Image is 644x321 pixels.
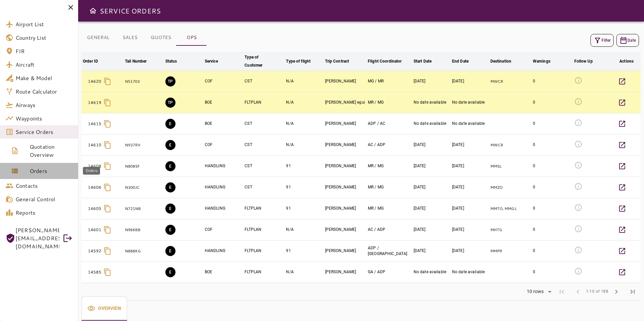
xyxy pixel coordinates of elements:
[203,241,243,262] td: HANDLING
[414,57,431,65] div: Start Date
[368,78,411,84] div: MARISELA GONZALEZ, MICHELLE RAMOS
[125,79,163,84] p: N51703
[368,57,410,65] span: Flight Coordinator
[490,227,530,233] p: MHTG
[245,53,283,69] span: Type of Customer
[285,71,323,92] td: N/A
[490,248,530,254] p: MMPR
[286,57,311,65] div: Type of flight
[88,121,102,127] p: 14615
[324,241,367,262] td: [PERSON_NAME]
[490,206,530,212] p: MMTO, MMGL
[624,284,641,300] span: Last Page
[125,142,163,148] p: N937RV
[324,219,367,241] td: [PERSON_NAME]
[203,71,243,92] td: COF
[82,296,127,321] div: basic tabs example
[614,73,630,90] button: Details
[205,57,218,65] div: Service
[165,140,175,150] button: EXECUTION
[533,248,572,254] div: 0
[412,113,451,135] td: No date available
[614,264,630,280] button: Details
[451,219,489,241] td: [DATE]
[490,79,530,84] p: MWCR
[15,128,73,136] span: Service Orders
[574,57,602,65] span: Follow Up
[412,135,451,156] td: [DATE]
[125,57,147,65] div: Tail Number
[614,201,630,217] button: Details
[614,95,630,111] button: Details
[452,57,477,65] span: End Date
[614,158,630,174] button: Details
[325,57,358,65] span: Trip Contract
[125,57,155,65] span: Tail Number
[324,71,367,92] td: [PERSON_NAME]
[451,135,489,156] td: [DATE]
[490,142,530,148] p: MWCR
[15,61,73,69] span: Aircraft
[243,113,285,135] td: CST
[533,184,572,190] div: 0
[88,227,102,233] p: 14601
[533,227,572,233] div: 0
[414,57,440,65] span: Start Date
[451,241,489,262] td: [DATE]
[203,135,243,156] td: COF
[368,269,411,275] div: GERARDO ARGUIJO, ADRIANA DEL POZO
[88,142,102,148] p: 14610
[100,5,161,16] h6: SERVICE ORDERS
[165,57,177,65] div: Status
[368,142,411,148] div: ALFREDO CABRERA, ADRIANA DEL POZO
[614,137,630,153] button: Details
[412,198,451,219] td: [DATE]
[612,288,620,296] span: chevron_right
[165,119,175,129] button: EXECUTION
[533,206,572,211] div: 0
[176,30,207,46] button: OPS
[368,206,411,211] div: MICHELLE RAMOS, MARISELA GONZALEZ
[533,57,559,65] span: Warnings
[243,92,285,113] td: FLTPLAN
[15,195,73,203] span: General Control
[285,219,323,241] td: N/A
[125,227,163,233] p: N966BB
[324,156,367,177] td: [PERSON_NAME]
[115,30,145,46] button: SALES
[533,269,572,275] div: 0
[368,184,411,190] div: MICHELLE RAMOS, MARISELA GONZALEZ
[368,163,411,169] div: MICHELLE RAMOS, MARISELA GONZALEZ
[412,177,451,198] td: [DATE]
[205,57,227,65] span: Service
[82,296,127,321] button: Overview
[285,177,323,198] td: 91
[412,71,451,92] td: [DATE]
[590,34,614,47] button: Filter
[285,113,323,135] td: N/A
[15,34,73,42] span: Country List
[15,182,73,190] span: Contacts
[412,219,451,241] td: [DATE]
[203,92,243,113] td: BOE
[203,219,243,241] td: COF
[88,163,102,169] p: 14608
[15,114,73,122] span: Waypoints
[15,226,59,250] span: [PERSON_NAME][EMAIL_ADDRESS][DOMAIN_NAME]
[165,182,175,192] button: EXECUTION
[83,167,100,175] div: Orders
[324,113,367,135] td: [PERSON_NAME]
[243,262,285,283] td: FLTPLAN
[412,241,451,262] td: [DATE]
[243,241,285,262] td: FLTPLAN
[368,100,411,105] div: MICHELLE RAMOS, MARISELA GONZALEZ
[412,262,451,283] td: No date available
[15,74,73,82] span: Make & Model
[15,209,73,217] span: Reports
[203,156,243,177] td: HANDLING
[243,177,285,198] td: CST
[490,164,530,169] p: MMSL
[88,269,102,275] p: 14585
[165,267,175,277] button: EXECUTION
[286,57,319,65] span: Type of flight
